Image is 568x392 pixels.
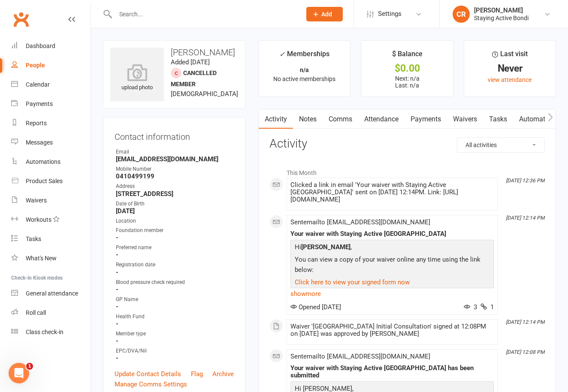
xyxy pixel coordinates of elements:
iframe: Intercom live chat [9,363,29,383]
a: Automations [11,152,91,172]
strong: - [116,303,234,311]
span: No active memberships [273,75,335,82]
div: Member type [116,330,234,338]
a: Workouts [11,210,91,229]
div: What's New [26,255,57,262]
div: Last visit [492,48,528,64]
span: Opened [DATE] [290,303,341,311]
div: Product Sales [26,178,63,184]
a: Attendance [358,109,405,129]
div: Dashboard [26,42,55,49]
div: Your waiver with Staying Active [GEOGRAPHIC_DATA] [290,230,494,238]
div: upload photo [110,64,164,92]
div: Health Fund [116,313,234,321]
span: Sent email to [EMAIL_ADDRESS][DOMAIN_NAME] [290,353,430,360]
a: Payments [11,94,91,114]
div: Calendar [26,81,50,88]
a: Class kiosk mode [11,323,91,342]
a: view attendance [488,76,532,83]
span: 1 [26,363,33,370]
span: Cancelled member [171,69,217,87]
li: This Month [269,164,545,178]
a: Payments [405,109,447,129]
div: Address [116,182,234,190]
h3: Contact information [115,129,234,142]
div: Workouts [26,216,51,223]
i: [DATE] 12:08 PM [506,349,544,355]
div: Clicked a link in email 'Your waiver with Staying Active [GEOGRAPHIC_DATA]' sent on [DATE] 12:14P... [290,181,494,203]
p: Hi , [293,242,492,254]
a: Tasks [483,109,513,129]
i: [DATE] 12:36 PM [506,178,544,184]
strong: [EMAIL_ADDRESS][DOMAIN_NAME] [116,155,234,163]
strong: - [116,337,234,345]
a: Manage Comms Settings [115,379,187,389]
a: Archive [212,369,234,379]
i: [DATE] 12:14 PM [506,319,544,325]
strong: [STREET_ADDRESS] [116,190,234,198]
div: Tasks [26,235,41,242]
div: Class check-in [26,329,63,335]
a: Dashboard [11,36,91,56]
div: Mobile Number [116,165,234,173]
div: EPC/DVA/Nil [116,347,234,355]
div: Waiver '[GEOGRAPHIC_DATA] Initial Consultation' signed at 12:08PM on [DATE] was approved by [PERS... [290,323,494,338]
span: 3 [464,303,477,311]
div: Reports [26,120,47,127]
a: Waivers [11,191,91,210]
div: Preferred name [116,244,234,252]
a: Comms [323,109,358,129]
a: Flag [191,369,203,379]
button: Add [306,7,343,21]
strong: - [116,251,234,259]
a: Waivers [447,109,483,129]
a: General attendance kiosk mode [11,284,91,303]
div: Memberships [279,48,329,64]
strong: 0410499199 [116,172,234,180]
div: Messages [26,139,53,146]
h3: Activity [269,137,545,151]
div: Location [116,217,234,225]
div: GP Name [116,296,234,304]
a: Activity [259,109,293,129]
div: People [26,62,45,69]
strong: [PERSON_NAME] [301,243,350,251]
div: Payments [26,100,53,107]
a: Notes [293,109,323,129]
a: Automations [513,109,564,129]
a: People [11,56,91,75]
div: Blood pressure check required [116,278,234,286]
div: Waivers [26,197,47,204]
strong: - [116,268,234,276]
div: CR [453,6,470,23]
div: Foundation member [116,226,234,235]
div: Staying Active Bondi [474,14,529,22]
a: Click here to view your signed form now [295,278,410,286]
h3: [PERSON_NAME] [110,48,238,57]
div: Your waiver with Staying Active [GEOGRAPHIC_DATA] has been submitted [290,365,494,379]
a: Messages [11,133,91,152]
div: Roll call [26,309,46,316]
div: $ Balance [392,48,423,64]
i: ✓ [279,50,285,58]
strong: - [116,320,234,328]
a: Update Contact Details [115,369,181,379]
p: You can view a copy of your waiver online any time using the link below: [293,254,492,277]
a: show more [290,288,494,300]
span: Sent email to [EMAIL_ADDRESS][DOMAIN_NAME] [290,218,430,226]
div: Date of Birth [116,200,234,208]
a: What's New [11,249,91,268]
a: Tasks [11,229,91,249]
div: $0.00 [369,64,445,73]
p: Next: n/a Last: n/a [369,75,445,89]
strong: [DATE] [116,207,234,215]
span: Settings [378,4,402,24]
div: Automations [26,158,60,165]
strong: - [116,354,234,362]
div: Email [116,148,234,156]
span: 1 [480,303,494,311]
a: Calendar [11,75,91,94]
div: Never [472,64,548,73]
a: Clubworx [10,9,32,30]
div: Registration date [116,261,234,269]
